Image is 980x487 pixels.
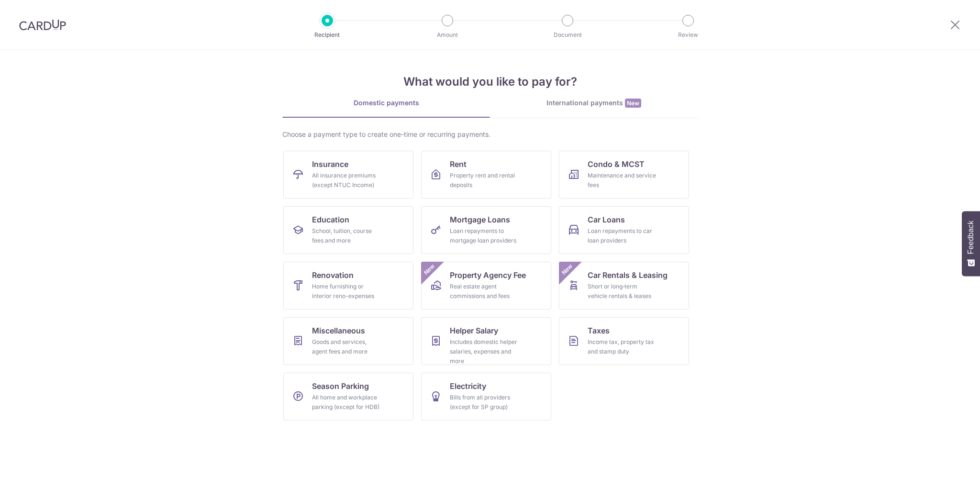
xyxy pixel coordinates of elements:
[421,317,551,365] a: Helper SalaryIncludes domestic helper salaries, expenses and more
[588,282,657,301] div: Short or long‑term vehicle rentals & leases
[559,317,689,365] a: TaxesIncome tax, property tax and stamp duty
[450,171,519,190] div: Property rent and rental deposits
[282,130,698,139] div: Choose a payment type to create one-time or recurring payments.
[283,317,413,365] a: MiscellaneousGoods and services, agent fees and more
[312,226,381,245] div: School, tuition, course fees and more
[559,262,575,277] span: New
[962,211,980,276] button: Feedback - Show survey
[588,337,657,356] div: Income tax, property tax and stamp duty
[625,99,641,108] span: New
[450,214,510,225] span: Mortgage Loans
[312,325,365,336] span: Miscellaneous
[292,30,363,40] p: Recipient
[282,73,698,90] h4: What would you like to pay for?
[312,158,348,170] span: Insurance
[282,98,490,108] div: Domestic payments
[421,262,551,310] a: Property Agency FeeReal estate agent commissions and feesNew
[312,282,381,301] div: Home furnishing or interior reno-expenses
[312,171,381,190] div: All insurance premiums (except NTUC Income)
[312,214,349,225] span: Education
[490,98,698,108] div: International payments
[450,337,519,366] div: Includes domestic helper salaries, expenses and more
[588,269,668,281] span: Car Rentals & Leasing
[559,262,689,310] a: Car Rentals & LeasingShort or long‑term vehicle rentals & leasesNew
[312,393,381,412] div: All home and workplace parking (except for HDB)
[422,262,437,277] span: New
[421,373,551,421] a: ElectricityBills from all providers (except for SP group)
[412,30,483,40] p: Amount
[283,151,413,199] a: InsuranceAll insurance premiums (except NTUC Income)
[653,30,724,40] p: Review
[450,282,519,301] div: Real estate agent commissions and fees
[450,393,519,412] div: Bills from all providers (except for SP group)
[312,269,354,281] span: Renovation
[532,30,603,40] p: Document
[588,171,657,190] div: Maintenance and service fees
[588,214,625,225] span: Car Loans
[588,325,610,336] span: Taxes
[421,206,551,254] a: Mortgage LoansLoan repayments to mortgage loan providers
[450,269,526,281] span: Property Agency Fee
[450,325,498,336] span: Helper Salary
[283,262,413,310] a: RenovationHome furnishing or interior reno-expenses
[588,226,657,245] div: Loan repayments to car loan providers
[967,221,975,254] span: Feedback
[283,373,413,421] a: Season ParkingAll home and workplace parking (except for HDB)
[283,206,413,254] a: EducationSchool, tuition, course fees and more
[588,158,645,170] span: Condo & MCST
[559,206,689,254] a: Car LoansLoan repayments to car loan providers
[450,158,467,170] span: Rent
[312,380,369,392] span: Season Parking
[450,380,486,392] span: Electricity
[450,226,519,245] div: Loan repayments to mortgage loan providers
[312,337,381,356] div: Goods and services, agent fees and more
[559,151,689,199] a: Condo & MCSTMaintenance and service fees
[421,151,551,199] a: RentProperty rent and rental deposits
[19,19,66,31] img: CardUp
